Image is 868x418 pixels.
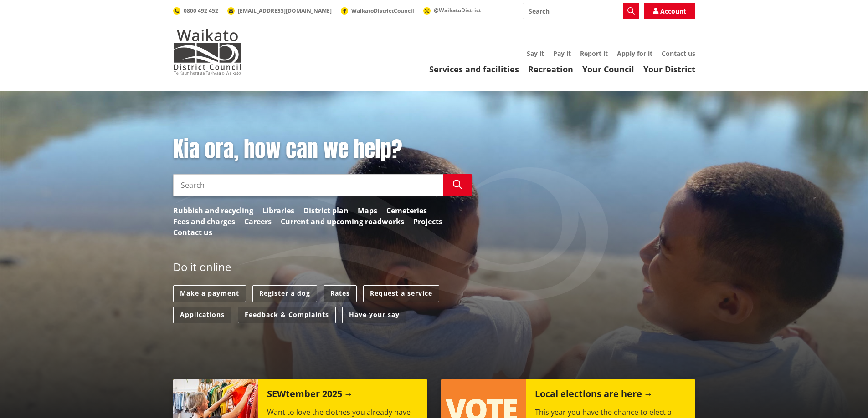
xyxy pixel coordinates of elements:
span: [EMAIL_ADDRESS][DOMAIN_NAME] [238,7,332,15]
a: Recreation [528,64,573,75]
a: Make a payment [173,285,246,302]
a: Your District [643,64,695,75]
span: @WaikatoDistrict [434,6,481,14]
a: @WaikatoDistrict [423,6,481,14]
a: Contact us [662,49,695,58]
a: Say it [527,49,544,58]
input: Search input [173,174,443,196]
span: WaikatoDistrictCouncil [351,7,414,15]
a: Maps [358,205,377,216]
img: Waikato District Council - Te Kaunihera aa Takiwaa o Waikato [173,29,241,75]
a: Have your say [342,307,406,323]
h2: SEWtember 2025 [267,388,353,402]
span: 0800 492 452 [184,7,218,15]
a: Pay it [553,49,571,58]
a: 0800 492 452 [173,7,218,15]
a: Register a dog [252,285,317,302]
a: Contact us [173,227,212,238]
a: Your Council [582,64,634,75]
iframe: Messenger Launcher [826,380,859,413]
a: Libraries [262,205,294,216]
a: Apply for it [617,49,652,58]
a: District plan [303,205,349,216]
a: Rates [324,285,357,302]
input: Search input [523,3,639,19]
a: Applications [173,307,231,323]
a: Services and facilities [429,64,519,75]
a: WaikatoDistrictCouncil [341,7,414,15]
a: Cemeteries [386,205,427,216]
a: Projects [413,216,442,227]
a: Rubbish and recycling [173,205,253,216]
a: Fees and charges [173,216,235,227]
a: Current and upcoming roadworks [281,216,404,227]
a: Feedback & Complaints [238,307,336,323]
a: Report it [580,49,608,58]
a: Account [644,3,695,19]
a: Request a service [363,285,439,302]
h2: Do it online [173,261,231,277]
h1: Kia ora, how can we help? [173,136,472,163]
a: [EMAIL_ADDRESS][DOMAIN_NAME] [227,7,332,15]
a: Careers [244,216,272,227]
h2: Local elections are here [535,388,653,402]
